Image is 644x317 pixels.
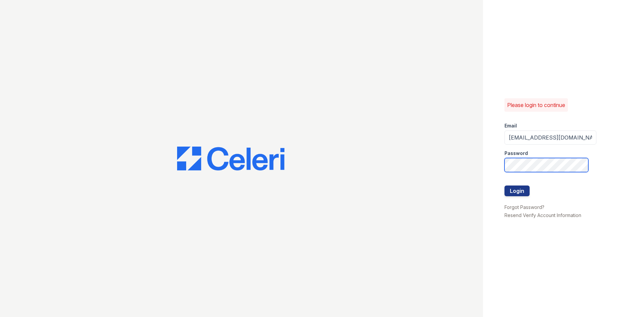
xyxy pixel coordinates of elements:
img: CE_Logo_Blue-a8612792a0a2168367f1c8372b55b34899dd931a85d93a1a3d3e32e68fde9ad4.png [177,147,284,171]
label: Password [504,150,528,157]
a: Forgot Password? [504,204,544,210]
a: Resend Verify Account Information [504,212,581,218]
label: Email [504,122,517,129]
button: Login [504,186,530,196]
p: Please login to continue [507,101,565,109]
